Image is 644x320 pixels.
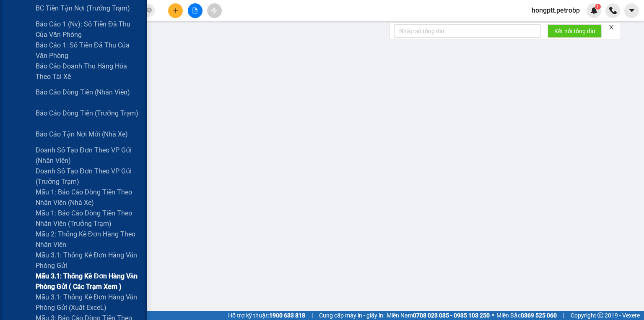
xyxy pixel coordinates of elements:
[413,312,490,319] strong: 0708 023 035 - 0935 103 250
[554,26,595,36] span: Kết nối tổng đài
[36,129,128,139] span: Báo cáo tận nơi mới (nhà xe)
[4,4,122,50] li: [PERSON_NAME][GEOGRAPHIC_DATA]
[36,61,140,82] span: Báo cáo doanh thu hàng hóa theo tài xế
[36,187,140,208] span: Mẫu 1: Báo cáo dòng tiền theo nhân viên (nhà xe)
[36,208,140,229] span: Mẫu 1: Báo cáo dòng tiền theo nhân viên (trưởng trạm)
[269,312,305,319] strong: 1900 633 818
[228,311,305,320] span: Hỗ trợ kỹ thuật:
[188,3,203,18] button: file-add
[173,8,179,13] span: plus
[521,312,557,319] strong: 0369 525 060
[168,3,183,18] button: plus
[319,311,384,320] span: Cung cấp máy in - giấy in:
[596,4,599,10] span: 1
[496,311,557,320] span: Miền Bắc
[36,3,130,13] span: BC tiền tận nơi (trưởng trạm)
[36,108,138,118] span: Báo cáo dòng tiền (trưởng trạm)
[394,24,541,38] input: Nhập số tổng đài
[36,166,140,187] span: Doanh số tạo đơn theo VP gửi (trưởng trạm)
[525,5,587,16] span: hongptt.petrobp
[4,59,58,68] li: VP VP QL13
[36,250,140,271] span: Mẫu 3.1: Thống kê đơn hàng văn phòng gửi
[563,311,564,320] span: |
[387,311,490,320] span: Miền Nam
[211,8,217,13] span: aim
[147,8,152,13] span: close-circle
[36,40,140,61] span: Báo cáo 1: Số tiền đã thu của văn phòng
[492,314,494,317] span: ⚪️
[58,59,112,78] li: VP VP Phước Long 2
[590,7,598,14] img: icon-new-feature
[595,4,601,10] sup: 1
[608,24,614,30] span: close
[192,8,198,13] span: file-add
[147,7,152,15] span: close-circle
[548,24,602,38] button: Kết nối tổng đài
[628,7,636,14] span: caret-down
[36,229,140,250] span: Mẫu 2: Thống kê đơn hàng theo nhân viên
[597,312,603,318] span: copyright
[312,311,313,320] span: |
[624,3,639,18] button: caret-down
[36,19,140,40] span: Báo cáo 1 (nv): Số tiền đã thu của văn phòng
[36,292,140,313] span: Mẫu 3.1: Thống kê đơn hàng văn phòng gửi (Xuất ExceL)
[36,271,140,292] span: Mẫu 3.1: Thống kê đơn hàng văn phòng gửi ( các trạm xem )
[36,87,130,97] span: Báo cáo dòng tiền (nhân viên)
[36,145,140,166] span: Doanh số tạo đơn theo VP gửi (nhân viên)
[609,7,617,14] img: phone-icon
[207,3,222,18] button: aim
